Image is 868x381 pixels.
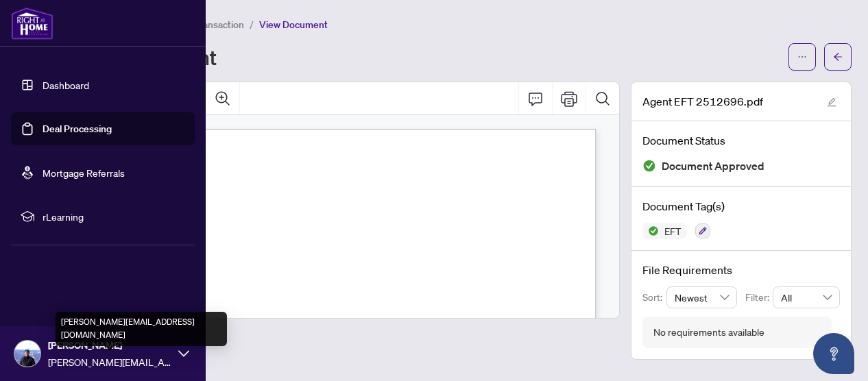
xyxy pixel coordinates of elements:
p: Filter: [745,290,773,305]
a: Dashboard [43,79,89,91]
span: Newest [675,287,730,308]
img: logo [11,7,53,40]
img: Status Icon [642,223,659,239]
p: Sort: [642,290,666,305]
span: [PERSON_NAME] [48,338,171,353]
span: arrow-left [833,52,843,62]
li: / [250,16,254,32]
a: Deal Processing [43,123,112,135]
img: Document Status [642,159,656,173]
span: All [781,287,832,308]
button: Open asap [813,333,854,374]
h4: Document Status [642,132,840,149]
span: edit [827,97,836,107]
span: Agent EFT 2512696.pdf [642,93,763,110]
span: ellipsis [797,52,807,62]
span: View Transaction [171,19,244,31]
span: [PERSON_NAME][EMAIL_ADDRESS][DOMAIN_NAME] [48,354,171,369]
span: rLearning [43,209,185,224]
span: Document Approved [662,157,764,175]
h4: File Requirements [642,262,840,278]
span: View Document [259,19,328,31]
h4: Document Tag(s) [642,198,840,214]
span: EFT [659,226,687,236]
a: Mortgage Referrals [43,167,125,179]
div: No requirements available [653,325,764,340]
img: Profile Icon [14,341,40,367]
div: [PERSON_NAME][EMAIL_ADDRESS][DOMAIN_NAME] [56,312,227,346]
